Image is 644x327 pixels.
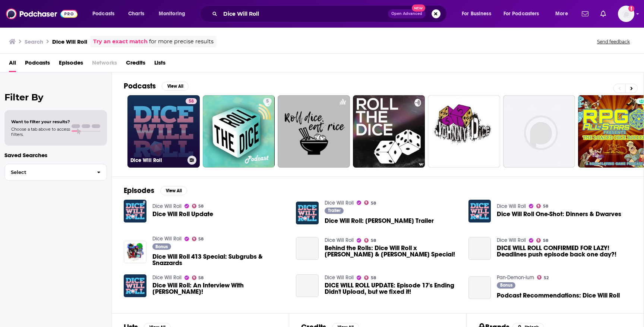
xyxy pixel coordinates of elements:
[457,8,501,20] button: open menu
[92,9,114,19] span: Podcasts
[325,245,460,258] a: Behind the Rolls: Dice Will Roll x Beadle & Grimm Special!
[364,238,376,243] a: 58
[154,8,195,20] button: open menu
[128,9,144,19] span: Charts
[159,9,185,19] span: Monitoring
[152,282,287,295] a: Dice Will Roll: An Interview With Luis Loza!
[6,7,78,21] a: Podchaser - Follow, Share and Rate Podcasts
[499,8,550,20] button: open menu
[412,4,425,12] span: New
[189,98,194,105] span: 58
[4,92,107,103] h2: Filter By
[123,8,149,20] a: Charts
[92,57,117,72] span: Networks
[186,98,197,104] a: 58
[87,8,124,20] button: open menu
[628,6,634,12] svg: Add a profile image
[597,7,609,20] a: Show notifications dropdown
[537,275,549,280] a: 52
[497,274,534,281] a: Pan-Demon-Ium
[468,276,491,299] a: Podcast Recommendations: Dice Will Roll
[152,253,287,266] a: Dice Will Roll 413 Special: Subgrubs & Snazzards
[325,274,354,281] a: Dice Will Roll
[149,37,214,46] span: for more precise results
[93,37,148,46] a: Try an exact match
[25,57,50,72] a: Podcasts
[152,211,213,217] a: Dice Will Roll Update
[154,57,165,72] a: Lists
[296,237,319,260] a: Behind the Rolls: Dice Will Roll x Beadle & Grimm Special!
[124,241,146,264] img: Dice Will Roll 413 Special: Subgrubs & Snazzards
[364,200,376,205] a: 58
[364,275,376,280] a: 58
[544,276,549,280] span: 52
[162,82,189,91] button: View All
[263,98,272,104] a: 5
[325,218,434,224] a: Dice Will Roll: Ruby Phoenix Trailer
[391,12,422,16] span: Open Advanced
[152,282,287,295] span: Dice Will Roll: An Interview With [PERSON_NAME]!
[152,203,181,209] a: Dice Will Roll
[618,6,634,22] button: Show profile menu
[127,95,200,168] a: 58Dice Will Roll
[328,208,341,213] span: Trailer
[198,205,203,208] span: 58
[325,218,434,224] span: Dice Will Roll: [PERSON_NAME] Trailer
[497,292,620,299] a: Podcast Recommendations: Dice Will Roll
[543,205,548,208] span: 58
[325,245,460,258] span: Behind the Rolls: Dice Will Roll x [PERSON_NAME] & [PERSON_NAME] Special!
[503,9,539,19] span: For Podcasters
[126,57,145,72] a: Credits
[325,237,354,243] a: Dice Will Roll
[11,127,70,137] span: Choose a tab above to access filters.
[536,238,548,243] a: 58
[192,275,204,280] a: 58
[325,200,354,206] a: Dice Will Roll
[468,237,491,260] a: DICE WILL ROLL CONFIRMED FOR LAZY! Deadlines push episode back one day?!
[462,9,491,19] span: For Business
[130,157,184,163] h3: Dice Will Roll
[11,119,70,124] span: Want to filter your results?
[388,9,426,18] button: Open AdvancedNew
[9,57,16,72] a: All
[371,276,376,280] span: 58
[52,38,87,45] h3: Dice Will Roll
[124,81,156,91] h2: Podcasts
[160,186,187,195] button: View All
[124,274,146,297] a: Dice Will Roll: An Interview With Luis Loza!
[59,57,83,72] a: Episodes
[152,274,181,281] a: Dice Will Roll
[124,200,146,222] img: Dice Will Roll Update
[543,239,548,242] span: 58
[296,274,319,297] a: DICE WILL ROLL UPDATE: Episode 17's Ending Didn't Upload, but we fixed it!
[207,5,454,22] div: Search podcasts, credits, & more...
[4,164,107,181] button: Select
[198,237,203,241] span: 58
[579,7,591,20] a: Show notifications dropdown
[536,204,548,208] a: 58
[296,202,319,224] img: Dice Will Roll: Ruby Phoenix Trailer
[595,38,632,45] button: Send feedback
[25,38,43,45] h3: Search
[192,204,204,208] a: 58
[203,95,275,168] a: 5
[155,245,168,249] span: Bonus
[192,237,204,241] a: 58
[497,203,526,209] a: Dice Will Roll
[500,283,512,287] span: Bonus
[468,200,491,222] a: Dice Will Roll One-Shot: Dinners & Dwarves
[550,8,577,20] button: open menu
[124,81,189,91] a: PodcastsView All
[266,98,269,105] span: 5
[497,211,621,217] a: Dice Will Roll One-Shot: Dinners & Dwarves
